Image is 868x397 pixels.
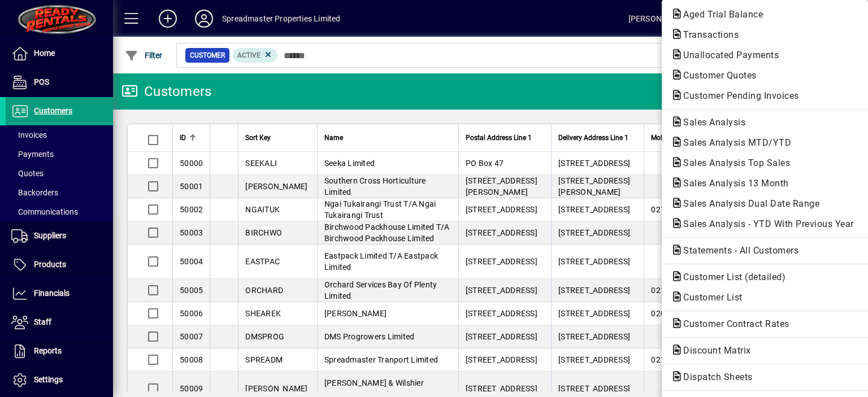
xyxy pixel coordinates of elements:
[671,158,796,168] span: Sales Analysis Top Sales
[671,29,744,40] span: Transactions
[671,198,825,209] span: Sales Analysis Dual Date Range
[671,319,795,329] span: Customer Contract Rates
[671,70,762,81] span: Customer Quotes
[671,137,797,148] span: Sales Analysis MTD/YTD
[671,50,784,60] span: Unallocated Payments
[671,372,758,382] span: Dispatch Sheets
[671,292,748,303] span: Customer List
[671,272,791,282] span: Customer List (detailed)
[671,90,805,101] span: Customer Pending Invoices
[671,245,804,256] span: Statements - All Customers
[671,219,860,229] span: Sales Analysis - YTD With Previous Year
[671,178,795,189] span: Sales Analysis 13 Month
[671,117,751,128] span: Sales Analysis
[671,9,769,20] span: Aged Trial Balance
[671,345,757,356] span: Discount Matrix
